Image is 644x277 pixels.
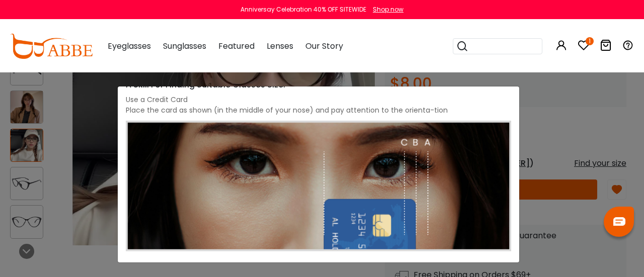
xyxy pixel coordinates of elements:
[126,80,511,89] h4: A Skill For Finding Suitable Glasses Size:
[578,41,590,53] a: 1
[373,5,404,14] div: Shop now
[267,40,293,52] span: Lenses
[126,95,511,105] div: Use a Credit Card
[368,5,404,14] a: Shop now
[108,40,151,52] span: Eyeglasses
[10,34,93,59] img: abbeglasses.com
[126,105,511,116] div: Place the card as shown (in the middle of your nose) and pay attention to the orienta-tion
[218,40,255,52] span: Featured
[586,37,594,45] i: 1
[240,5,366,14] div: Anniversay Celebration 40% OFF SITEWIDE
[163,40,206,52] span: Sunglasses
[613,217,625,226] img: chat
[305,40,343,52] span: Our Story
